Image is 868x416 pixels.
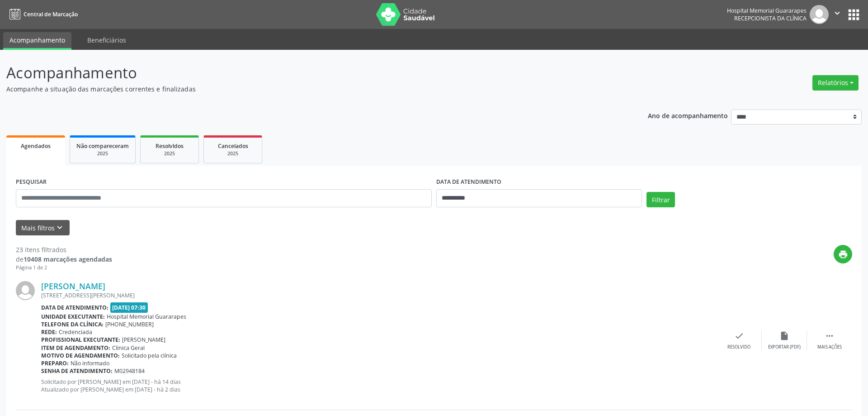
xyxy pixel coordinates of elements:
span: Não informado [71,359,109,367]
button:  [829,5,846,24]
span: Solicitado pela clínica [122,352,177,359]
label: DATA DE ATENDIMENTO [436,175,501,189]
div: [STREET_ADDRESS][PERSON_NAME] [41,292,717,299]
a: Acompanhamento [3,32,71,50]
button: Relatórios [812,75,859,91]
p: Ano de acompanhamento [648,110,728,121]
span: Agendados [21,142,51,150]
b: Preparo: [41,359,69,367]
img: img [810,5,829,24]
a: Central de Marcação [6,7,78,22]
span: M02948184 [114,367,145,375]
button: Filtrar [646,192,675,207]
div: Mais ações [817,344,842,350]
b: Telefone da clínica: [41,320,104,328]
b: Data de atendimento: [41,304,108,311]
div: 23 itens filtrados [16,245,112,254]
i:  [832,8,842,18]
label: PESQUISAR [16,175,47,189]
span: Hospital Memorial Guararapes [107,313,186,320]
b: Motivo de agendamento: [41,352,120,359]
b: Unidade executante: [41,313,105,320]
p: Solicitado por [PERSON_NAME] em [DATE] - há 14 dias Atualizado por [PERSON_NAME] em [DATE] - há 2... [41,378,717,393]
div: Exportar (PDF) [768,344,801,350]
a: [PERSON_NAME] [41,281,105,291]
div: 2025 [76,150,129,157]
span: Resolvidos [156,142,184,150]
span: Não compareceram [76,142,129,150]
i: check [734,331,744,341]
span: Cancelados [218,142,248,150]
button: print [834,245,852,263]
div: 2025 [210,150,255,157]
i: keyboard_arrow_down [55,223,65,233]
div: Hospital Memorial Guararapes [727,7,807,14]
i:  [825,331,835,341]
p: Acompanhe a situação das marcações correntes e finalizadas [6,84,605,94]
button: apps [846,7,862,23]
img: img [16,281,35,300]
i: print [838,249,848,259]
span: Central de Marcação [24,10,78,18]
span: [PERSON_NAME] [122,336,165,344]
span: [DATE] 07:30 [110,302,148,313]
div: 2025 [147,150,192,157]
span: Recepcionista da clínica [734,14,807,22]
span: Clinica Geral [112,344,145,352]
span: Credenciada [59,328,92,336]
i: insert_drive_file [779,331,789,341]
span: [PHONE_NUMBER] [105,320,154,328]
b: Item de agendamento: [41,344,110,352]
div: Página 1 de 2 [16,264,112,272]
b: Rede: [41,328,57,336]
div: Resolvido [727,344,750,350]
b: Senha de atendimento: [41,367,113,375]
p: Acompanhamento [6,62,605,84]
a: Beneficiários [81,32,132,48]
div: de [16,254,112,264]
button: Mais filtroskeyboard_arrow_down [16,220,70,236]
strong: 10408 marcações agendadas [24,255,112,263]
b: Profissional executante: [41,336,120,344]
